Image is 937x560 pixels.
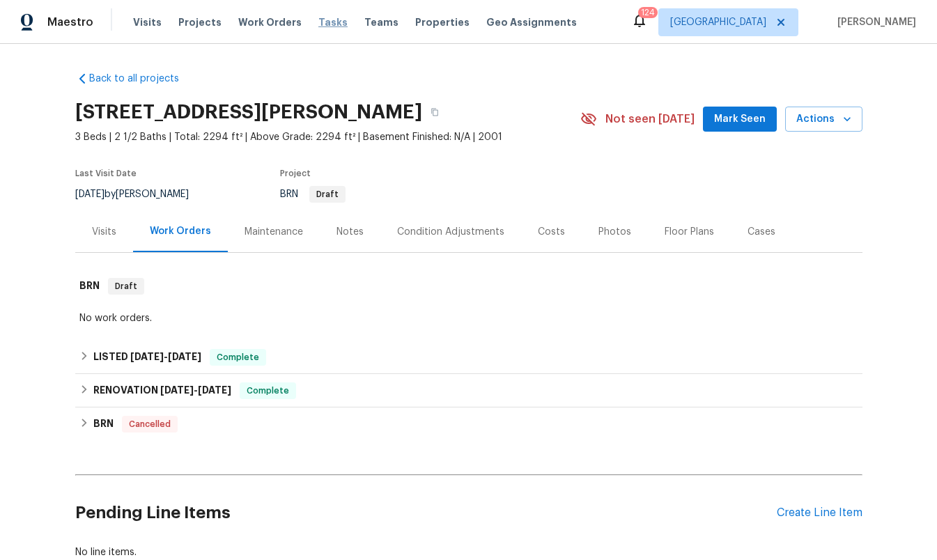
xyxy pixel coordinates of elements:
[130,352,201,361] span: -
[75,186,206,203] div: by [PERSON_NAME]
[75,169,137,178] span: Last Visit Date
[245,225,303,239] div: Maintenance
[280,169,311,178] span: Project
[397,225,504,239] div: Condition Adjustments
[75,189,104,199] span: [DATE]
[47,15,93,29] span: Maestro
[336,225,364,239] div: Notes
[796,111,851,128] span: Actions
[160,385,194,395] span: [DATE]
[75,481,777,545] h2: Pending Line Items
[311,190,344,199] span: Draft
[703,107,777,132] button: Mark Seen
[605,112,695,126] span: Not seen [DATE]
[92,225,116,239] div: Visits
[641,6,655,20] div: 124
[665,225,714,239] div: Floor Plans
[168,352,201,361] span: [DATE]
[130,352,164,361] span: [DATE]
[318,17,348,27] span: Tasks
[150,224,211,238] div: Work Orders
[241,384,295,398] span: Complete
[670,15,766,29] span: [GEOGRAPHIC_DATA]
[79,311,858,325] div: No work orders.
[777,506,862,520] div: Create Line Item
[415,15,470,29] span: Properties
[785,107,862,132] button: Actions
[238,15,302,29] span: Work Orders
[211,350,265,364] span: Complete
[198,385,231,395] span: [DATE]
[75,105,422,119] h2: [STREET_ADDRESS][PERSON_NAME]
[538,225,565,239] div: Costs
[133,15,162,29] span: Visits
[364,15,398,29] span: Teams
[832,15,916,29] span: [PERSON_NAME]
[280,189,346,199] span: BRN
[75,341,862,374] div: LISTED [DATE]-[DATE]Complete
[75,130,580,144] span: 3 Beds | 2 1/2 Baths | Total: 2294 ft² | Above Grade: 2294 ft² | Basement Finished: N/A | 2001
[75,264,862,309] div: BRN Draft
[109,279,143,293] span: Draft
[75,374,862,407] div: RENOVATION [DATE]-[DATE]Complete
[75,407,862,441] div: BRN Cancelled
[748,225,775,239] div: Cases
[75,72,209,86] a: Back to all projects
[178,15,222,29] span: Projects
[75,545,862,559] div: No line items.
[714,111,766,128] span: Mark Seen
[486,15,577,29] span: Geo Assignments
[93,416,114,433] h6: BRN
[160,385,231,395] span: -
[598,225,631,239] div: Photos
[79,278,100,295] h6: BRN
[422,100,447,125] button: Copy Address
[123,417,176,431] span: Cancelled
[93,349,201,366] h6: LISTED
[93,382,231,399] h6: RENOVATION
